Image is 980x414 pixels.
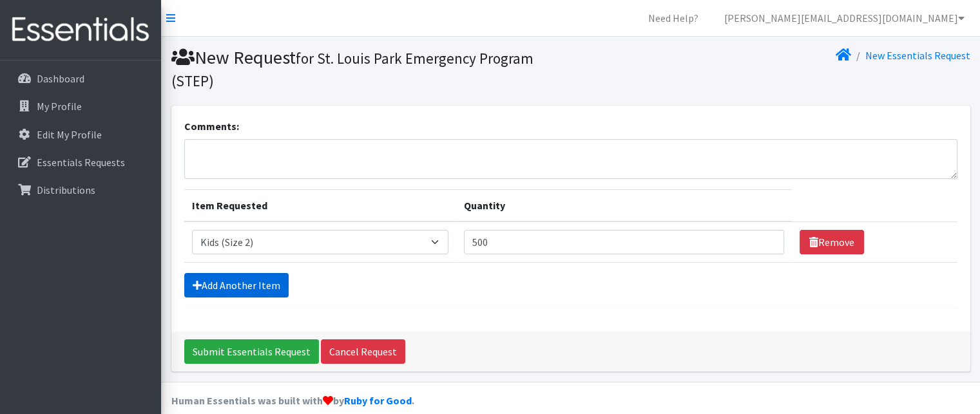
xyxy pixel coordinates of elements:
[37,100,82,113] p: My Profile
[800,230,864,254] a: Remove
[638,5,709,31] a: Need Help?
[37,183,95,196] p: Distributions
[321,339,405,364] a: Cancel Request
[5,8,156,52] img: HumanEssentials
[5,149,156,175] a: Essentials Requests
[184,273,289,297] a: Add Another Item
[456,190,791,222] th: Quantity
[171,49,533,90] small: for St. Louis Park Emergency Program (STEP)
[5,177,156,203] a: Distributions
[5,93,156,119] a: My Profile
[184,118,239,134] label: Comments:
[5,122,156,147] a: Edit My Profile
[184,190,457,222] th: Item Requested
[865,49,970,62] a: New Essentials Request
[37,156,125,169] p: Essentials Requests
[184,339,319,364] input: Submit Essentials Request
[171,46,566,91] h1: New Request
[5,66,156,91] a: Dashboard
[171,394,414,407] strong: Human Essentials was built with by .
[344,394,412,407] a: Ruby for Good
[37,128,102,141] p: Edit My Profile
[714,5,975,31] a: [PERSON_NAME][EMAIL_ADDRESS][DOMAIN_NAME]
[37,72,84,85] p: Dashboard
